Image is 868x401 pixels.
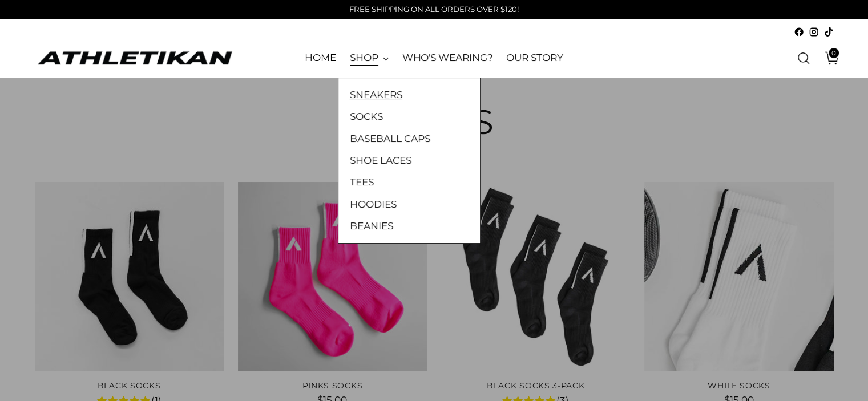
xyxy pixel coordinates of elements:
a: OUR STORY [506,46,563,71]
a: HOME [305,46,336,71]
p: FREE SHIPPING ON ALL ORDERS OVER $120! [349,4,519,15]
a: Open cart modal [816,47,839,70]
a: ATHLETIKAN [35,49,235,67]
a: Open search modal [792,47,815,70]
span: 0 [829,48,839,58]
a: WHO'S WEARING? [402,46,493,71]
a: SHOP [350,46,389,71]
